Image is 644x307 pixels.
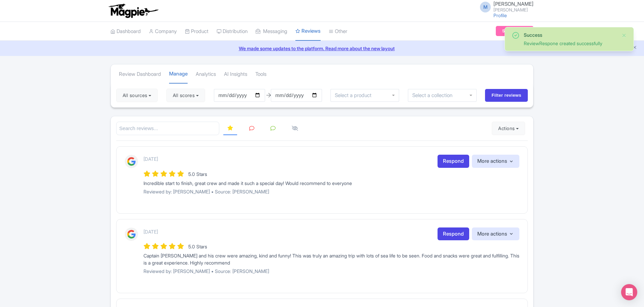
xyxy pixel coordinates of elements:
[110,22,141,41] a: Dashboard
[125,155,138,168] img: Google Logo
[493,8,534,12] small: [PERSON_NAME]
[125,227,138,241] img: Google Logo
[632,44,637,52] button: Close announcement
[143,180,519,187] div: Incredible start to finish, great crew and made it such a special day! Would recommend to everyone
[149,22,177,41] a: Company
[524,40,616,47] div: ReviewRespone created successfully
[492,122,525,135] button: Actions
[255,65,266,84] a: Tools
[188,244,207,249] span: 5.0 Stars
[493,12,507,18] a: Profile
[143,268,519,275] p: Reviewed by: [PERSON_NAME] • Source: [PERSON_NAME]
[143,252,519,266] div: Captain [PERSON_NAME] and his crew were amazing, kind and funny! This was truly an amazing trip w...
[116,122,219,135] input: Search reviews...
[621,31,627,39] button: Close
[493,1,534,7] span: [PERSON_NAME]
[217,22,248,41] a: Distribution
[485,89,528,102] input: Filter reviews
[143,228,158,235] p: [DATE]
[166,89,205,102] button: All scores
[119,65,161,84] a: Review Dashboard
[169,65,188,84] a: Manage
[295,22,321,41] a: Reviews
[143,155,158,162] p: [DATE]
[472,155,519,168] button: More actions
[524,31,616,38] div: Success
[185,22,208,41] a: Product
[438,227,469,241] a: Respond
[335,92,372,98] input: Select a product
[412,92,454,98] input: Select a collection
[196,65,216,84] a: Analytics
[472,227,519,241] button: More actions
[143,188,519,195] p: Reviewed by: [PERSON_NAME] • Source: [PERSON_NAME]
[188,171,207,177] span: 5.0 Stars
[256,22,287,41] a: Messaging
[480,2,491,12] span: M
[496,26,534,36] a: Subscription
[329,22,347,41] a: Other
[621,284,637,300] div: Open Intercom Messenger
[438,155,469,168] a: Respond
[116,89,158,102] button: All sources
[476,1,534,12] a: M [PERSON_NAME] [PERSON_NAME]
[224,65,247,84] a: AI Insights
[4,45,640,52] a: We made some updates to the platform. Read more about the new layout
[107,3,159,18] img: logo-ab69f6fb50320c5b225c76a69d11143b.png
